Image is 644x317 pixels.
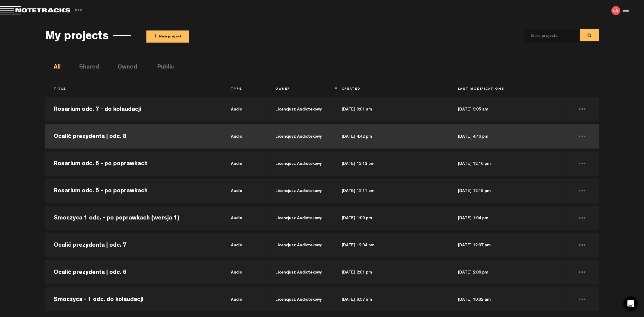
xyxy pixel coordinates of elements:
[566,259,599,286] td: ...
[222,96,267,123] td: audio
[146,30,189,43] button: +New project
[45,204,222,232] td: Smoczyca 1 odc. - po poprawkach (wersja 1)
[449,286,566,313] td: [DATE] 10:02 am
[267,123,333,150] td: Licencjusz Audiotekowy
[267,150,333,177] td: Licencjusz Audiotekowy
[267,232,333,259] td: Licencjusz Audiotekowy
[157,63,170,72] li: Public
[333,84,449,94] th: Created
[45,123,222,150] td: Ocalić prezydenta | odc. 8
[267,204,333,232] td: Licencjusz Audiotekowy
[79,63,92,72] li: Shared
[449,259,566,286] td: [DATE] 2:06 pm
[611,6,620,15] img: letters
[566,123,599,150] td: ...
[623,296,638,311] div: Open Intercom Messenger
[54,63,66,72] li: All
[449,232,566,259] td: [DATE] 12:07 pm
[449,204,566,232] td: [DATE] 1:04 pm
[45,84,222,94] th: Title
[267,96,333,123] td: Licencjusz Audiotekowy
[45,150,222,177] td: Rosarium odc. 6 - po poprawkach
[333,259,449,286] td: [DATE] 2:01 pm
[222,177,267,204] td: audio
[333,150,449,177] td: [DATE] 12:13 pm
[449,150,566,177] td: [DATE] 12:16 pm
[333,177,449,204] td: [DATE] 12:11 pm
[45,259,222,286] td: Ocalić prezydenta | odc. 6
[267,177,333,204] td: Licencjusz Audiotekowy
[222,123,267,150] td: audio
[333,232,449,259] td: [DATE] 12:04 pm
[222,150,267,177] td: audio
[333,123,449,150] td: [DATE] 4:42 pm
[333,204,449,232] td: [DATE] 1:00 pm
[333,286,449,313] td: [DATE] 9:57 am
[222,204,267,232] td: audio
[449,96,566,123] td: [DATE] 9:05 am
[333,96,449,123] td: [DATE] 9:01 am
[566,232,599,259] td: ...
[45,177,222,204] td: Rosarium odc. 5 - po poprawkach
[267,259,333,286] td: Licencjusz Audiotekowy
[566,96,599,123] td: ...
[222,259,267,286] td: audio
[45,286,222,313] td: Smoczyca - 1 odc. do kolaudacji
[222,286,267,313] td: audio
[566,286,599,313] td: ...
[117,63,130,72] li: Owned
[154,33,157,40] span: +
[222,84,267,94] th: Type
[449,177,566,204] td: [DATE] 12:15 pm
[222,232,267,259] td: audio
[267,286,333,313] td: Licencjusz Audiotekowy
[449,123,566,150] td: [DATE] 4:46 pm
[566,204,599,232] td: ...
[449,84,566,94] th: Last Modifications
[566,177,599,204] td: ...
[45,232,222,259] td: Ocalić prezydenta | odc. 7
[267,84,333,94] th: Owner
[525,30,569,42] input: filter projects
[566,150,599,177] td: ...
[45,96,222,123] td: Rosarium odc. 7 - do kolaudacji
[45,30,109,44] h3: My projects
